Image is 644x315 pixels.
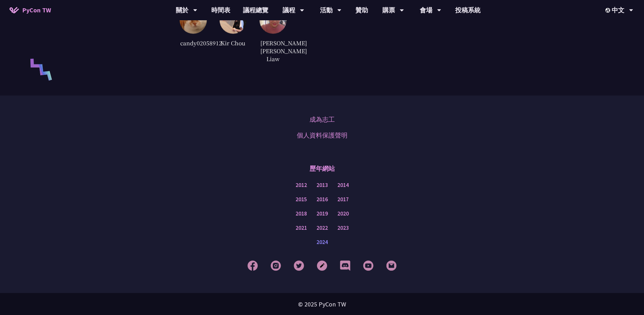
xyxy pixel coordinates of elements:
a: 2019 [316,209,328,217]
img: Twitter Footer Icon [294,260,304,271]
div: [PERSON_NAME][PERSON_NAME] Liaw [259,38,287,64]
a: PyCon TW [3,2,57,18]
a: 2015 [296,195,307,203]
a: 個人資料保護聲明 [297,130,348,140]
a: 2018 [296,209,307,217]
div: candy02058912 [180,38,207,48]
img: YouTube Footer Icon [363,260,373,271]
a: 2021 [296,224,307,232]
img: Facebook Footer Icon [247,260,258,271]
img: Instagram Footer Icon [271,260,281,271]
a: 2023 [337,224,349,232]
span: PyCon TW [22,5,51,15]
a: 成為志工 [309,114,335,124]
p: 歷年網站 [309,159,335,178]
a: 2012 [296,181,307,189]
a: 2017 [337,195,349,203]
a: 2014 [337,181,349,189]
a: 2016 [316,195,328,203]
img: Blog Footer Icon [317,260,327,271]
a: 2013 [316,181,328,189]
img: Email Footer Icon [386,260,397,271]
div: Kir Chou [220,38,247,48]
img: Home icon of PyCon TW 2025 [10,7,19,13]
a: 2020 [337,209,349,217]
a: 2024 [316,238,328,246]
img: Discord Footer Icon [340,260,350,271]
img: Locale Icon [605,8,612,13]
a: 2022 [316,224,328,232]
